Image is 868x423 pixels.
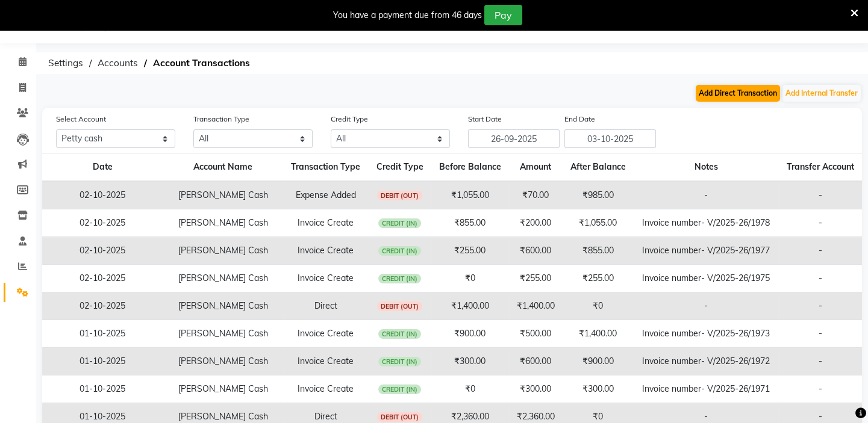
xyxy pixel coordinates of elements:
td: ₹855.00 [563,237,634,265]
span: CREDIT (IN) [378,274,422,283]
span: DEBIT (OUT) [377,301,423,311]
td: ₹0 [431,375,509,403]
td: - [634,292,779,320]
td: 02-10-2025 [42,209,163,237]
label: Start Date [468,114,502,125]
span: Account Transactions [147,52,256,74]
td: ₹300.00 [509,375,563,403]
td: ₹70.00 [509,181,563,209]
td: ₹1,055.00 [563,209,634,237]
td: [PERSON_NAME] Cash [163,237,283,265]
td: Invoice number- V/2025-26/1972 [634,348,779,375]
div: You have a payment due from 46 days [333,9,482,22]
td: - [778,209,862,237]
td: ₹0 [563,292,634,320]
td: ₹255.00 [431,237,509,265]
td: ₹300.00 [431,348,509,375]
td: Invoice Create [283,237,369,265]
th: Amount [509,153,563,182]
td: - [778,320,862,348]
td: - [778,181,862,209]
td: [PERSON_NAME] Cash [163,292,283,320]
td: - [778,237,862,265]
label: Credit Type [331,114,368,125]
label: Select Account [56,114,106,125]
span: CREDIT (IN) [378,329,422,339]
label: Transaction Type [193,114,249,125]
td: Invoice number- V/2025-26/1971 [634,375,779,403]
td: ₹1,055.00 [431,181,509,209]
span: DEBIT (OUT) [377,191,423,200]
td: Invoice number- V/2025-26/1973 [634,320,779,348]
td: ₹0 [431,265,509,292]
button: Pay [484,5,522,25]
td: Invoice Create [283,320,369,348]
td: - [778,265,862,292]
td: Invoice Create [283,209,369,237]
td: [PERSON_NAME] Cash [163,320,283,348]
span: Settings [42,52,89,74]
td: 02-10-2025 [42,181,163,209]
td: Invoice Create [283,375,369,403]
td: Invoice Create [283,348,369,375]
th: Transaction Type [283,153,369,182]
td: ₹600.00 [509,348,563,375]
label: End Date [564,114,595,125]
td: ₹200.00 [509,209,563,237]
th: Notes [634,153,779,182]
th: Account Name [163,153,283,182]
td: ₹300.00 [563,375,634,403]
span: CREDIT (IN) [378,384,422,394]
td: ₹1,400.00 [431,292,509,320]
td: 02-10-2025 [42,265,163,292]
td: ₹255.00 [509,265,563,292]
td: 01-10-2025 [42,375,163,403]
th: Transfer Account [778,153,862,182]
td: ₹855.00 [431,209,509,237]
span: CREDIT (IN) [378,218,422,228]
td: Invoice Create [283,265,369,292]
th: After Balance [563,153,634,182]
td: ₹255.00 [563,265,634,292]
span: CREDIT (IN) [378,357,422,366]
span: DEBIT (OUT) [377,412,423,422]
td: 02-10-2025 [42,237,163,265]
td: [PERSON_NAME] Cash [163,375,283,403]
td: - [778,375,862,403]
td: [PERSON_NAME] Cash [163,181,283,209]
td: ₹1,400.00 [563,320,634,348]
span: Accounts [92,52,144,74]
td: [PERSON_NAME] Cash [163,348,283,375]
td: Expense Added [283,181,369,209]
td: Invoice number- V/2025-26/1977 [634,237,779,265]
th: Credit Type [369,153,431,182]
td: 01-10-2025 [42,348,163,375]
td: ₹985.00 [563,181,634,209]
td: ₹1,400.00 [509,292,563,320]
td: - [634,181,779,209]
td: ₹900.00 [431,320,509,348]
button: Add Direct Transaction [696,85,780,102]
td: ₹600.00 [509,237,563,265]
button: Add Internal Transfer [782,85,861,102]
td: Direct [283,292,369,320]
td: [PERSON_NAME] Cash [163,209,283,237]
td: 02-10-2025 [42,292,163,320]
td: Invoice number- V/2025-26/1975 [634,265,779,292]
th: Before Balance [431,153,509,182]
span: CREDIT (IN) [378,246,422,256]
input: Start Date [468,129,560,148]
td: [PERSON_NAME] Cash [163,265,283,292]
td: ₹900.00 [563,348,634,375]
td: - [778,348,862,375]
td: ₹500.00 [509,320,563,348]
input: End Date [564,129,656,148]
th: Date [42,153,163,182]
td: 01-10-2025 [42,320,163,348]
td: - [778,292,862,320]
td: Invoice number- V/2025-26/1978 [634,209,779,237]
